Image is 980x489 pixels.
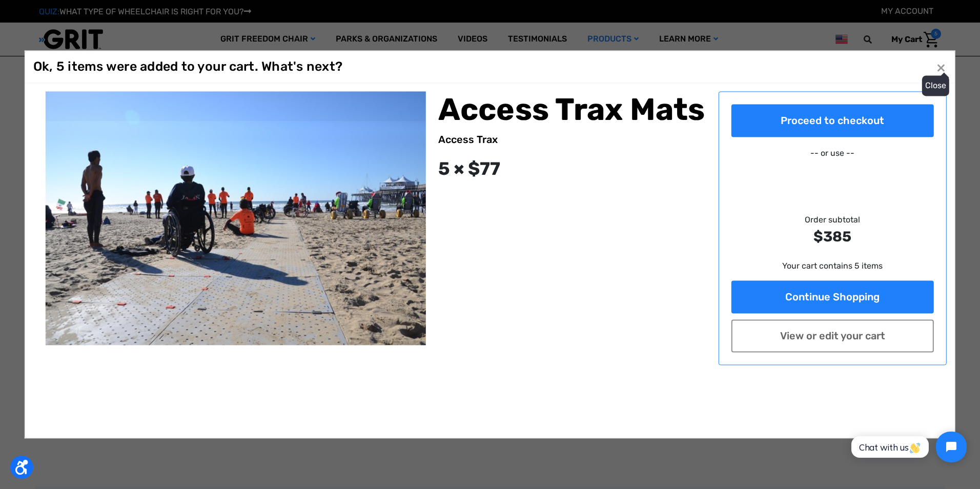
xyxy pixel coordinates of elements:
[46,91,426,345] img: Access Trax Mats
[731,260,934,272] p: Your cart contains 5 items
[438,132,706,147] div: Access Trax
[731,164,934,184] iframe: PayPal-paypal
[731,226,934,248] strong: $385
[731,147,934,159] p: -- or use --
[731,319,934,352] a: View or edit your cart
[438,91,706,128] h2: Access Trax Mats
[936,57,946,77] span: ×
[731,104,934,137] a: Proceed to checkout
[438,155,706,182] div: 5 × $77
[840,423,975,471] iframe: Tidio Chat
[33,59,342,74] h1: Ok, 5 items were added to your cart. What's next?
[731,280,934,313] a: Continue Shopping
[731,214,934,248] div: Order subtotal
